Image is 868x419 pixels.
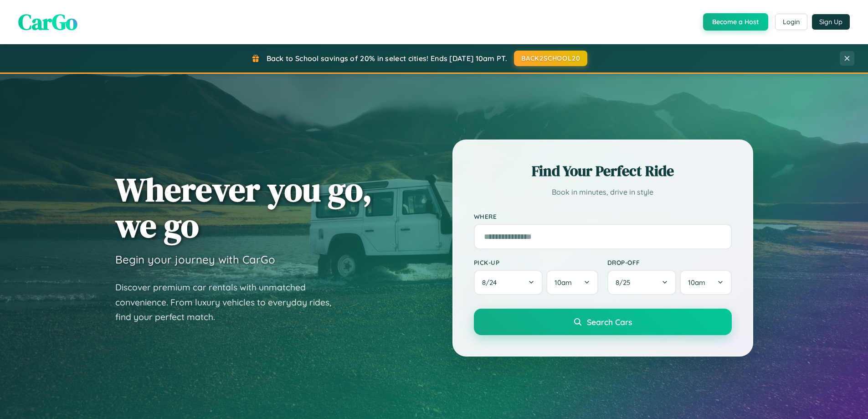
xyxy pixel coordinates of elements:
button: BACK2SCHOOL20 [514,51,587,66]
button: 10am [680,270,731,295]
label: Drop-off [607,259,732,266]
label: Where [474,212,732,220]
span: 10am [688,278,705,287]
span: Search Cars [587,317,632,327]
p: Discover premium car rentals with unmatched convenience. From luxury vehicles to everyday rides, ... [115,280,343,325]
button: 8/24 [474,270,543,295]
button: Login [775,14,807,30]
span: 8 / 25 [616,278,635,287]
h3: Begin your journey with CarGo [115,253,275,266]
p: Book in minutes, drive in style [474,186,732,199]
button: 10am [546,270,598,295]
span: 10am [555,278,572,287]
span: CarGo [18,7,77,37]
span: Back to School savings of 20% in select cities! Ends [DATE] 10am PT. [267,54,507,63]
label: Pick-up [474,259,598,266]
button: Search Cars [474,309,732,335]
h2: Find Your Perfect Ride [474,161,732,181]
button: Become a Host [703,13,768,31]
button: Sign Up [812,14,850,30]
span: 8 / 24 [482,278,501,287]
button: 8/25 [607,270,677,295]
h1: Wherever you go, we go [115,171,372,243]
